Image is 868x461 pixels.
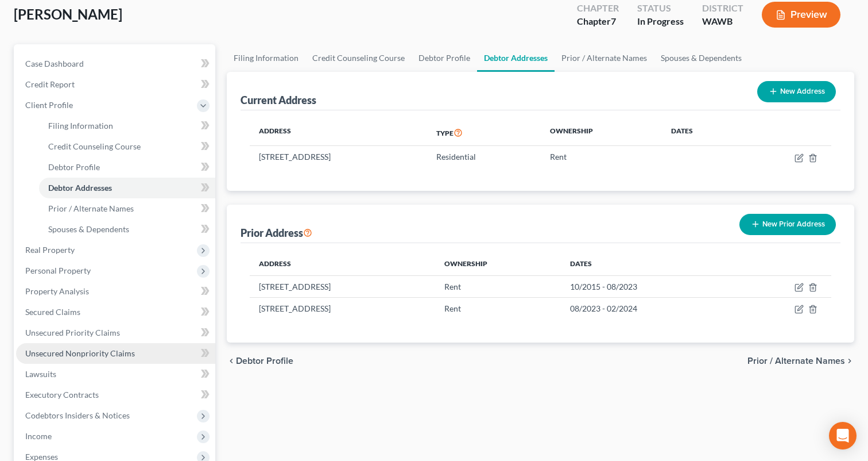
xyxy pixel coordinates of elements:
div: In Progress [637,15,684,28]
a: Unsecured Nonpriority Claims [16,343,215,364]
a: Credit Counseling Course [305,44,412,72]
a: Secured Claims [16,302,215,322]
td: Residential [427,146,541,168]
span: Real Property [25,245,75,255]
a: Unsecured Priority Claims [16,322,215,343]
span: Credit Counseling Course [48,141,141,151]
a: Filing Information [39,116,215,136]
span: Codebtors Insiders & Notices [25,410,130,420]
a: Debtor Addresses [477,44,555,72]
a: Debtor Profile [39,157,215,178]
td: 08/2023 - 02/2024 [561,298,737,320]
th: Address [250,252,435,275]
span: Lawsuits [25,369,56,379]
span: Debtor Profile [48,162,100,172]
span: Unsecured Priority Claims [25,328,120,337]
span: Secured Claims [25,307,80,317]
a: Case Dashboard [16,53,215,74]
a: Debtor Addresses [39,178,215,198]
button: Preview [762,2,840,28]
span: Income [25,431,52,441]
a: Prior / Alternate Names [39,198,215,219]
span: Case Dashboard [25,59,84,68]
span: Executory Contracts [25,390,99,399]
td: 10/2015 - 08/2023 [561,275,737,297]
span: [PERSON_NAME] [14,6,122,22]
a: Credit Counseling Course [39,136,215,157]
span: Spouses & Dependents [48,224,129,234]
a: Credit Report [16,74,215,95]
td: Rent [435,275,561,297]
span: Debtor Profile [236,356,293,366]
span: Client Profile [25,100,73,110]
span: Debtor Addresses [48,183,112,193]
div: Chapter [577,15,619,28]
div: WAWB [702,15,743,28]
th: Dates [561,252,737,275]
span: Prior / Alternate Names [48,203,134,213]
span: Unsecured Nonpriority Claims [25,348,135,358]
td: [STREET_ADDRESS] [250,275,435,297]
a: Filing Information [227,44,305,72]
span: Prior / Alternate Names [747,356,845,366]
button: New Address [757,81,836,102]
span: Credit Report [25,79,75,89]
div: Status [637,2,684,15]
i: chevron_right [845,356,854,366]
th: Dates [662,120,741,146]
span: 7 [611,16,616,26]
th: Ownership [435,252,561,275]
a: Prior / Alternate Names [555,44,654,72]
div: Chapter [577,2,619,15]
div: Current Address [241,93,316,107]
span: Filing Information [48,121,113,130]
a: Spouses & Dependents [654,44,749,72]
td: Rent [435,298,561,320]
a: Property Analysis [16,281,215,302]
a: Spouses & Dependents [39,219,215,240]
button: chevron_left Debtor Profile [227,356,293,366]
a: Lawsuits [16,364,215,385]
a: Executory Contracts [16,385,215,405]
div: District [702,2,743,15]
td: [STREET_ADDRESS] [250,298,435,320]
td: Rent [541,146,661,168]
td: [STREET_ADDRESS] [250,146,427,168]
a: Debtor Profile [412,44,477,72]
span: Property Analysis [25,286,89,296]
button: Prior / Alternate Names chevron_right [747,356,854,366]
div: Open Intercom Messenger [829,422,857,450]
button: New Prior Address [739,214,836,235]
th: Type [427,120,541,146]
span: Personal Property [25,266,91,275]
th: Address [250,120,427,146]
div: Prior Address [241,226,312,240]
i: chevron_left [227,356,236,366]
th: Ownership [541,120,661,146]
